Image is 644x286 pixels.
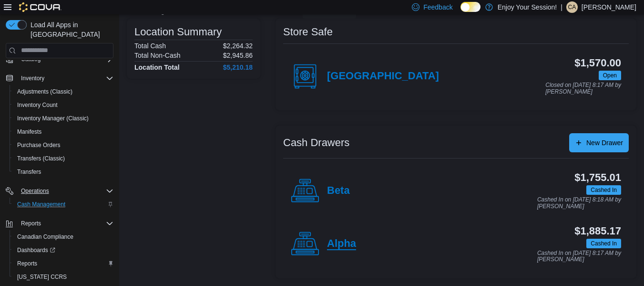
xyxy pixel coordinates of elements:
[10,244,117,257] a: Dashboards
[10,138,117,152] button: Purchase Orders
[460,2,480,12] input: Dark Mode
[21,187,49,195] span: Operations
[13,166,45,178] a: Transfers
[13,113,113,124] span: Inventory Manager (Classic)
[283,137,349,148] h3: Cash Drawers
[13,86,113,97] span: Adjustments (Classic)
[603,71,617,80] span: Open
[21,74,44,82] span: Inventory
[17,185,113,197] span: Operations
[134,42,166,50] h6: Total Cash
[537,197,621,210] p: Cashed In on [DATE] 8:18 AM by [PERSON_NAME]
[17,115,89,122] span: Inventory Manager (Classic)
[10,98,117,112] button: Inventory Count
[223,42,253,50] p: $2,264.32
[19,2,61,12] img: Cova
[10,152,117,165] button: Transfers (Classic)
[13,258,113,269] span: Reports
[17,168,41,176] span: Transfers
[283,26,333,38] h3: Store Safe
[223,52,253,59] p: $2,945.86
[17,128,41,136] span: Manifests
[568,1,576,13] span: CA
[574,225,621,237] h3: $1,885.17
[13,139,113,151] span: Purchase Orders
[17,218,113,229] span: Reports
[327,185,350,197] h4: Beta
[537,250,621,263] p: Cashed In on [DATE] 8:17 AM by [PERSON_NAME]
[582,1,636,13] p: [PERSON_NAME]
[13,126,113,138] span: Manifests
[13,271,113,283] span: Washington CCRS
[10,125,117,138] button: Manifests
[10,165,117,179] button: Transfers
[13,271,71,283] a: [US_STATE] CCRS
[27,20,113,39] span: Load All Apps in [GEOGRAPHIC_DATA]
[423,2,452,12] span: Feedback
[17,273,67,281] span: [US_STATE] CCRS
[599,71,621,80] span: Open
[13,231,77,243] a: Canadian Compliance
[17,233,73,241] span: Canadian Compliance
[13,166,113,178] span: Transfers
[13,99,61,111] a: Inventory Count
[17,185,53,197] button: Operations
[10,85,117,98] button: Adjustments (Classic)
[574,172,621,183] h3: $1,755.01
[2,72,117,85] button: Inventory
[134,64,180,71] h4: Location Total
[17,141,61,149] span: Purchase Orders
[2,184,117,198] button: Operations
[134,26,222,38] h3: Location Summary
[13,99,113,111] span: Inventory Count
[13,86,76,97] a: Adjustments (Classic)
[10,198,117,211] button: Cash Management
[17,73,113,84] span: Inventory
[586,185,621,195] span: Cashed In
[591,239,617,248] span: Cashed In
[17,73,48,84] button: Inventory
[17,201,65,208] span: Cash Management
[17,218,45,229] button: Reports
[223,64,253,71] h4: $5,210.18
[591,186,617,194] span: Cashed In
[13,139,64,151] a: Purchase Orders
[545,82,621,95] p: Closed on [DATE] 8:17 AM by [PERSON_NAME]
[566,1,578,13] div: Carrie Anderson
[13,126,45,138] a: Manifests
[13,153,113,164] span: Transfers (Classic)
[13,244,113,256] span: Dashboards
[561,1,562,13] p: |
[13,244,59,256] a: Dashboards
[13,258,41,269] a: Reports
[13,153,69,164] a: Transfers (Classic)
[17,155,65,162] span: Transfers (Classic)
[498,1,557,13] p: Enjoy Your Session!
[13,231,113,243] span: Canadian Compliance
[586,138,623,148] span: New Drawer
[13,113,92,124] a: Inventory Manager (Classic)
[17,260,37,267] span: Reports
[17,88,72,95] span: Adjustments (Classic)
[569,133,629,152] button: New Drawer
[13,199,69,210] a: Cash Management
[10,112,117,125] button: Inventory Manager (Classic)
[327,238,356,250] h4: Alpha
[21,220,41,227] span: Reports
[327,70,439,83] h4: [GEOGRAPHIC_DATA]
[10,257,117,270] button: Reports
[134,52,181,59] h6: Total Non-Cash
[10,270,117,284] button: [US_STATE] CCRS
[17,246,55,254] span: Dashboards
[2,217,117,230] button: Reports
[10,230,117,244] button: Canadian Compliance
[586,239,621,248] span: Cashed In
[574,57,621,69] h3: $1,570.00
[13,199,113,210] span: Cash Management
[17,101,58,109] span: Inventory Count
